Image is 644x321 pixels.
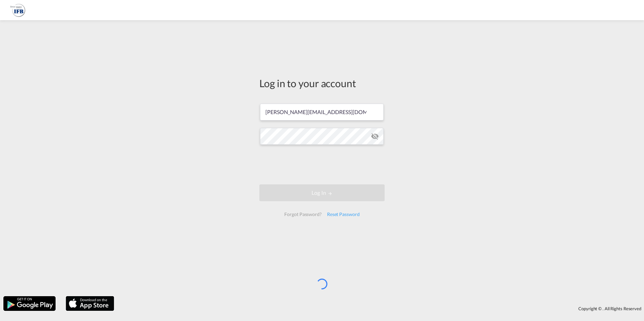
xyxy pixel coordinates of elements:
button: LOGIN [259,184,385,201]
iframe: reCAPTCHA [271,151,373,178]
input: Enter email/phone number [260,104,384,120]
img: apple.png [65,295,115,312]
div: Reset Password [324,208,362,220]
img: b628ab10256c11eeb52753acbc15d091.png [10,3,25,18]
div: Log in to your account [259,76,385,90]
div: Copyright © . All Rights Reserved [118,303,644,314]
img: google.png [3,295,56,312]
md-icon: icon-eye-off [371,132,379,140]
div: Forgot Password? [282,208,324,220]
